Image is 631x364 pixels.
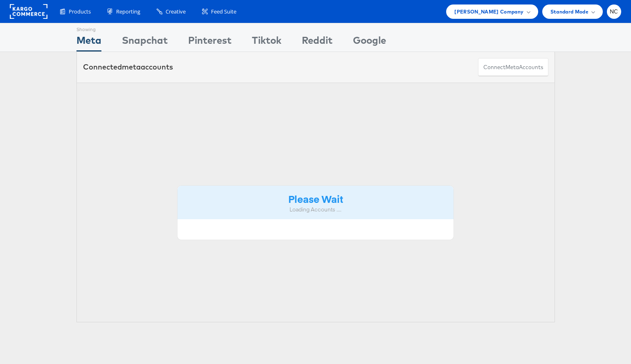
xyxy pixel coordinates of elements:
[122,33,168,52] div: Snapchat
[188,33,231,52] div: Pinterest
[252,33,281,52] div: Tiktok
[211,8,236,16] span: Feed Suite
[116,8,140,16] span: Reporting
[550,7,588,16] span: Standard Mode
[76,33,101,52] div: Meta
[69,8,91,16] span: Products
[76,23,101,33] div: Showing
[610,9,618,14] span: NC
[166,8,186,16] span: Creative
[353,33,386,52] div: Google
[302,33,332,52] div: Reddit
[184,206,448,213] div: Loading Accounts ....
[505,63,519,71] span: meta
[288,192,343,205] strong: Please Wait
[478,58,548,76] button: ConnectmetaAccounts
[122,62,141,72] span: meta
[83,62,173,72] div: Connected accounts
[454,7,523,16] span: [PERSON_NAME] Company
